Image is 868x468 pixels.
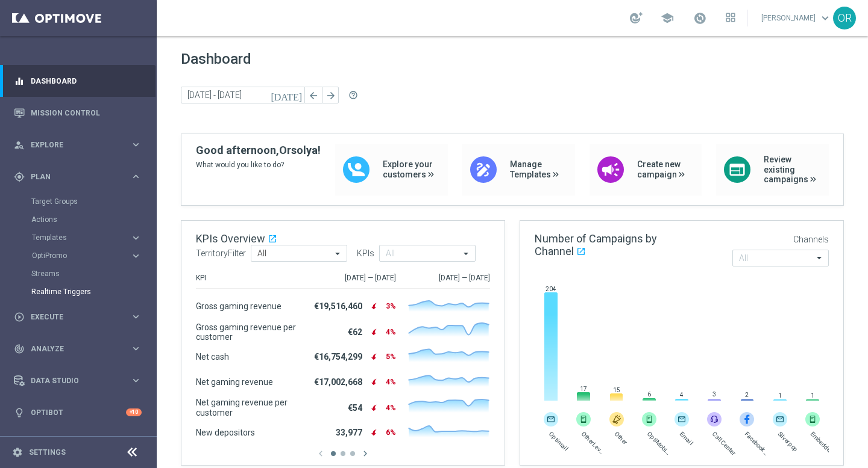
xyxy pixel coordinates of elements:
[14,65,142,97] div: Dashboard
[13,376,142,386] button: Data Studio keyboard_arrow_right
[31,396,126,428] a: Optibot
[31,313,130,321] span: Execute
[31,287,125,297] a: Realtime Triggers
[31,173,130,180] span: Plan
[32,252,118,259] span: OptiPromo
[13,408,142,417] button: lightbulb Optibot +10
[14,343,25,354] i: track_changes
[31,269,125,279] a: Streams
[14,97,142,129] div: Mission Control
[14,171,25,182] i: gps_fixed
[12,447,23,458] i: settings
[13,108,142,118] button: Mission Control
[31,211,156,229] div: Actions
[14,76,25,87] i: equalizer
[130,232,142,244] i: keyboard_arrow_right
[126,408,142,416] div: +10
[130,250,142,262] i: keyboard_arrow_right
[31,141,130,149] span: Explore
[14,140,130,150] div: Explore
[31,192,156,211] div: Target Groups
[130,311,142,322] i: keyboard_arrow_right
[13,312,142,322] button: play_circle_outline Execute keyboard_arrow_right
[31,265,156,283] div: Streams
[31,215,125,224] a: Actions
[14,343,130,354] div: Analyze
[130,375,142,386] i: keyboard_arrow_right
[14,171,130,182] div: Plan
[31,65,142,97] a: Dashboard
[31,377,130,384] span: Data Studio
[32,252,130,259] div: OptiPromo
[14,140,25,150] i: person_search
[13,140,142,150] button: person_search Explore keyboard_arrow_right
[32,234,130,241] div: Templates
[760,9,833,27] a: [PERSON_NAME]keyboard_arrow_down
[833,7,856,29] div: OR
[31,229,156,247] div: Templates
[31,345,130,353] span: Analyze
[661,11,674,25] span: school
[31,251,142,260] button: OptiPromo keyboard_arrow_right
[31,233,142,242] button: Templates keyboard_arrow_right
[13,344,142,354] button: track_changes Analyze keyboard_arrow_right
[31,97,142,129] a: Mission Control
[13,172,142,182] button: gps_fixed Plan keyboard_arrow_right
[29,449,66,456] a: Settings
[14,312,25,322] i: play_circle_outline
[130,171,142,182] i: keyboard_arrow_right
[819,11,832,25] span: keyboard_arrow_down
[31,197,125,206] a: Target Groups
[31,247,156,265] div: OptiPromo
[14,396,142,428] div: Optibot
[31,283,156,301] div: Realtime Triggers
[14,375,130,386] div: Data Studio
[14,407,25,418] i: lightbulb
[14,312,130,322] div: Execute
[13,76,142,86] button: equalizer Dashboard
[32,234,118,241] span: Templates
[130,343,142,354] i: keyboard_arrow_right
[130,139,142,150] i: keyboard_arrow_right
